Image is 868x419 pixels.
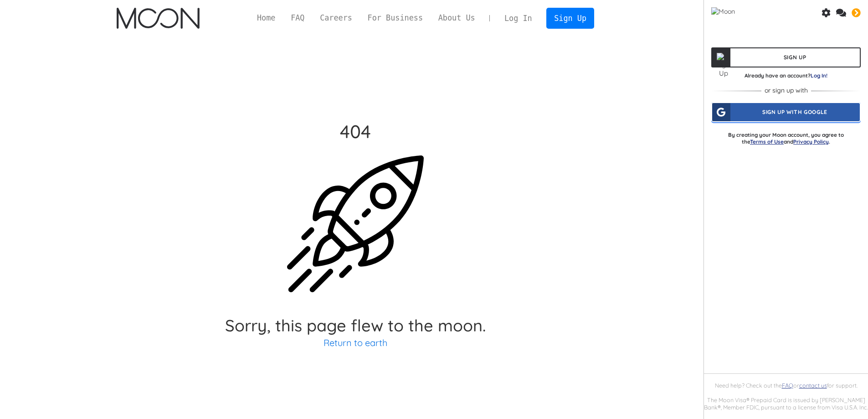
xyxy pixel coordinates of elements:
a: Home [249,12,283,24]
a: About Us [431,12,483,24]
img: Moon Logo [117,8,199,29]
a: Sign Up [546,8,594,28]
a: home [117,8,199,29]
a: For Business [360,12,431,24]
h2: 404 [225,123,486,140]
h2: Sorry, this page flew to the moon. [225,317,486,334]
a: Return to earth [324,337,387,348]
a: Careers [312,12,360,24]
a: Log In [497,8,539,28]
a: FAQ [283,12,312,24]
